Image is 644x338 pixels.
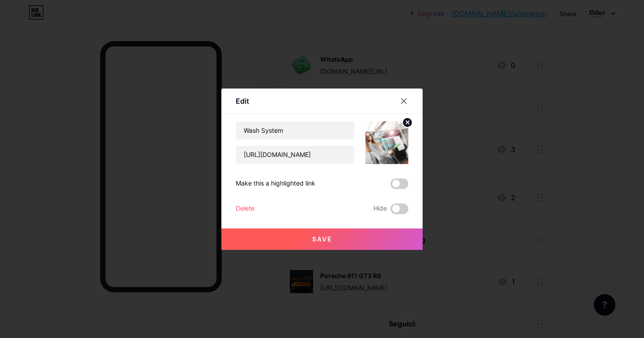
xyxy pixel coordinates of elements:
[236,122,354,139] input: Title
[236,178,315,189] div: Make this a highlighted link
[373,203,387,214] span: Hide
[236,146,354,164] input: URL
[236,203,254,214] div: Delete
[236,96,249,106] div: Edit
[365,121,408,164] img: link_thumbnail
[221,228,423,250] button: Save
[312,235,332,243] span: Save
